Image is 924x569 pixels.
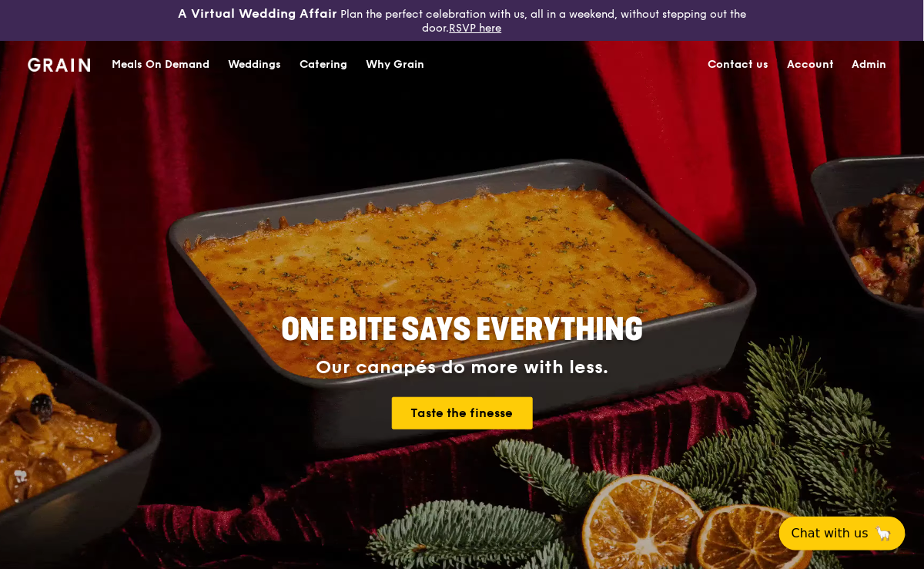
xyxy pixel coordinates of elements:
[366,42,424,88] div: Why Grain
[185,357,739,379] div: Our canapés do more with less.
[28,58,90,72] img: Grain
[290,42,357,88] a: Catering
[450,22,502,35] a: RSVP here
[778,42,843,88] a: Account
[779,517,906,550] button: Chat with us🦙
[112,42,209,88] div: Meals On Demand
[281,311,643,348] span: ONE BITE SAYS EVERYTHING
[875,524,893,543] span: 🦙
[228,42,281,88] div: Weddings
[792,524,869,543] span: Chat with us
[178,6,337,22] h3: A Virtual Wedding Affair
[154,6,770,35] div: Plan the perfect celebration with us, all in a weekend, without stepping out the door.
[843,42,896,88] a: Admin
[392,397,533,429] a: Taste the finesse
[698,42,778,88] a: Contact us
[28,40,90,86] a: GrainGrain
[219,42,290,88] a: Weddings
[300,42,347,88] div: Catering
[357,42,434,88] a: Why Grain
